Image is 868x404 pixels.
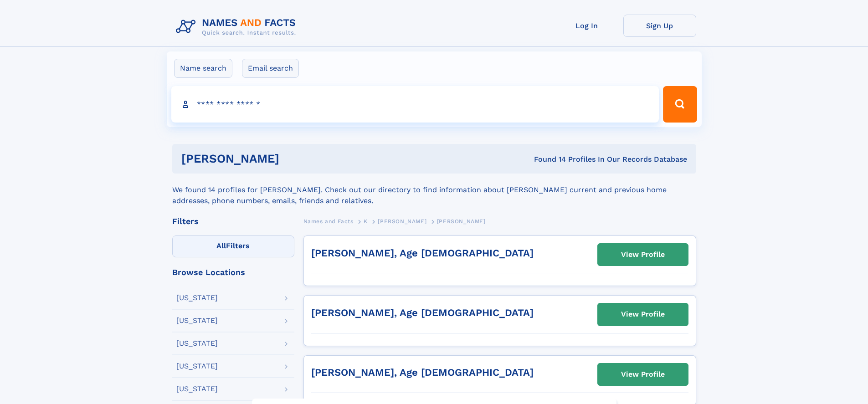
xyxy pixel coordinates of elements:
div: View Profile [621,364,665,385]
div: We found 14 profiles for [PERSON_NAME]. Check out our directory to find information about [PERSON... [172,174,696,206]
div: View Profile [621,304,665,325]
div: [US_STATE] [176,340,218,347]
a: Sign Up [623,15,696,37]
a: [PERSON_NAME], Age [DEMOGRAPHIC_DATA] [311,307,534,318]
div: View Profile [621,244,665,265]
a: View Profile [598,363,688,385]
a: View Profile [598,244,688,266]
span: [PERSON_NAME] [378,218,426,225]
span: [PERSON_NAME] [437,218,486,225]
div: Found 14 Profiles In Our Records Database [406,154,687,164]
div: Browse Locations [172,268,294,276]
div: [US_STATE] [176,363,218,370]
div: [US_STATE] [176,385,218,393]
label: Name search [174,59,232,78]
h1: [PERSON_NAME] [181,153,407,164]
label: Email search [242,59,299,78]
img: Logo Names and Facts [172,15,303,39]
input: search input [171,86,659,123]
label: Filters [172,235,294,257]
div: [US_STATE] [176,294,218,302]
a: [PERSON_NAME] [378,215,426,227]
button: Search Button [663,86,697,123]
span: All [216,241,226,250]
a: [PERSON_NAME], Age [DEMOGRAPHIC_DATA] [311,367,534,378]
span: K [364,218,368,225]
div: [US_STATE] [176,317,218,324]
a: Log In [550,15,623,37]
a: View Profile [598,303,688,325]
div: Filters [172,217,294,225]
a: [PERSON_NAME], Age [DEMOGRAPHIC_DATA] [311,247,534,259]
a: K [364,215,368,227]
a: Names and Facts [303,215,354,227]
